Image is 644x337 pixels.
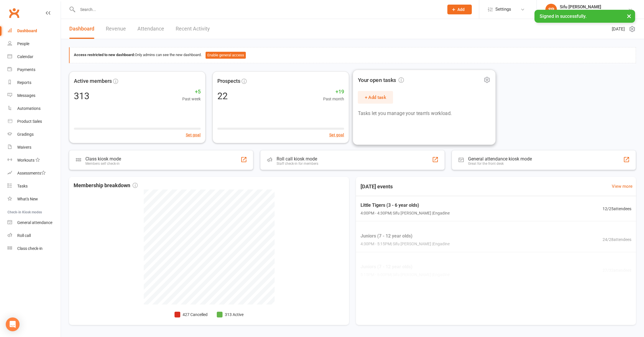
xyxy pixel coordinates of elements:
div: General attendance kiosk mode [468,156,532,162]
h3: [DATE] events [356,181,397,192]
a: Clubworx [7,6,21,20]
a: View more [612,183,632,190]
a: Payments [7,63,61,76]
div: Open Intercom Messenger [6,317,20,331]
a: Revenue [106,19,126,39]
button: Enable general access [206,52,246,59]
div: Class check-in [17,246,43,251]
div: Head Academy Kung Fu South Pty Ltd [560,9,628,15]
a: Tasks [7,180,61,193]
li: 427 Cancelled [175,311,208,318]
a: Class kiosk mode [7,242,61,255]
a: Dashboard [69,19,94,39]
div: Workouts [17,158,34,162]
span: Past week [182,96,201,102]
div: Reports [17,80,31,85]
div: 22 [217,91,228,101]
div: Product Sales [17,119,42,124]
span: 4:00PM - 4:30PM | Sifu [PERSON_NAME] | Engadine [361,210,450,217]
button: Set goal [329,132,344,138]
a: Waivers [7,141,61,154]
div: Assessments [17,171,46,175]
a: Roll call [7,229,61,242]
div: Sifu [PERSON_NAME] [560,4,628,9]
div: Staff check-in for members [277,162,318,166]
input: Search... [76,5,440,14]
a: People [7,37,61,50]
div: Roll call kiosk mode [277,156,318,162]
span: 5:15PM - 6:00PM | Sifu [PERSON_NAME] | Engadine [361,272,450,278]
div: SP [545,4,557,15]
span: 12 / 25 attendees [603,206,631,212]
p: Tasks let you manage your team's workload. [358,110,491,117]
span: Prospects [217,77,240,85]
span: Membership breakdown [74,181,138,190]
div: Class kiosk mode [85,156,121,162]
span: Juniors (7 - 12 year olds) [361,232,450,240]
a: Recent Activity [176,19,210,39]
div: Only admins can see the new dashboard. [74,52,631,59]
a: General attendance kiosk mode [7,216,61,229]
button: Add [447,5,472,14]
a: Workouts [7,154,61,167]
span: 6:00PM - 7:00PM | Sifu [PERSON_NAME] | Engadine [361,297,450,303]
button: Set goal [186,132,201,138]
div: Waivers [17,145,31,150]
a: Product Sales [7,115,61,128]
button: + Add task [358,91,393,104]
a: Reports [7,76,61,89]
span: 4:30PM - 5:15PM | Sifu [PERSON_NAME] | Engadine [361,241,450,247]
span: 27 / 32 attendees [603,267,631,274]
span: +5 [182,88,201,96]
div: Messages [17,93,35,98]
a: Gradings [7,128,61,141]
div: Great for the front desk [468,162,532,166]
strong: Access restricted to new dashboard: [74,53,135,57]
span: Add [457,7,465,12]
span: Your open tasks [358,76,404,84]
span: Past month [323,96,344,102]
span: [DATE] [612,26,625,32]
span: 13 / 25 attendees [603,293,631,299]
span: Teens (12 - 16 year olds) [361,288,450,296]
span: +19 [323,88,344,96]
span: 24 / 28 attendees [603,237,631,243]
a: What's New [7,193,61,206]
div: Payments [17,67,35,72]
a: Automations [7,102,61,115]
div: Dashboard [17,28,37,33]
div: Calendar [17,54,33,59]
span: Active members [74,77,112,85]
a: Messages [7,89,61,102]
li: 313 Active [217,311,244,318]
div: Members self check-in [85,162,121,166]
a: Dashboard [7,24,61,37]
span: Juniors (7 - 12 year olds) [361,263,450,271]
div: Tasks [17,184,28,188]
a: Calendar [7,50,61,63]
div: Automations [17,106,41,111]
div: What's New [17,197,38,201]
div: Roll call [17,233,31,238]
button: × [624,10,634,22]
div: General attendance [17,220,52,225]
div: Gradings [17,132,34,137]
a: Attendance [137,19,164,39]
span: Signed in successfully. [540,14,586,19]
span: Settings [495,3,511,16]
span: Little Tigers (3 - 6 year olds) [361,202,450,209]
div: People [17,41,29,46]
a: Assessments [7,167,61,180]
div: 313 [74,91,89,101]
